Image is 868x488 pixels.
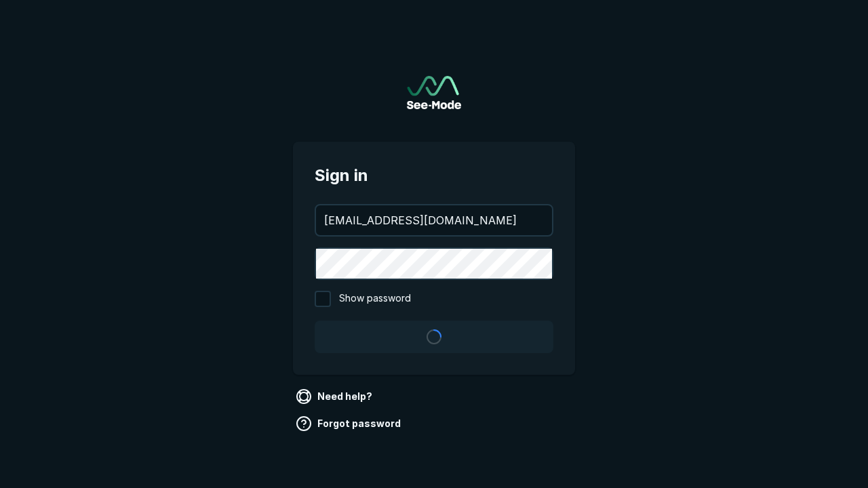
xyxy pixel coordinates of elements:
a: Need help? [293,386,378,407]
img: See-Mode Logo [407,76,461,109]
input: your@email.com [316,205,552,235]
a: Go to sign in [407,76,461,109]
a: Forgot password [293,413,406,434]
span: Show password [339,291,411,307]
span: Sign in [315,163,553,188]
